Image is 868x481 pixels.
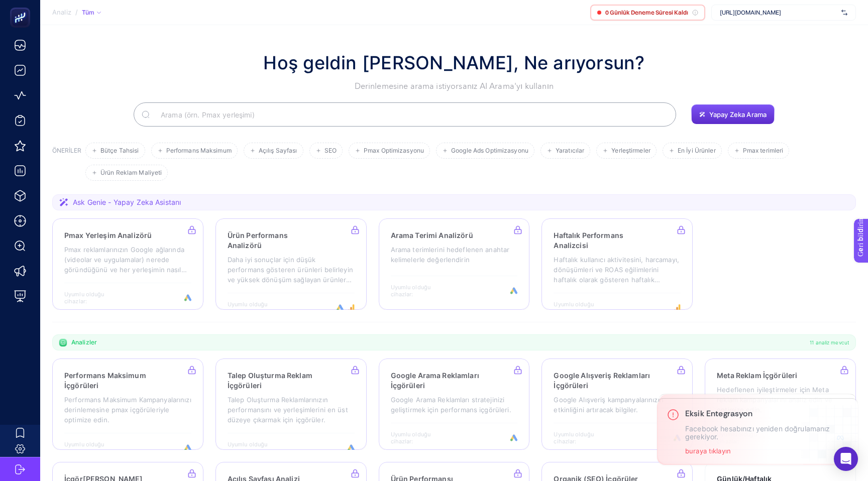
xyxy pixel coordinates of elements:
a: Haftalık Performans AnalizcisiHaftalık kullanıcı aktivitesini, harcamayı, dönüşümleri ve ROAS eği... [541,218,693,310]
font: / [75,8,78,16]
font: Bütçe Tahsisi [100,147,139,154]
a: Talep Oluşturma Reklam İçgörüleriTalep Oluşturma Reklamlarınızın performansını ve yerleşimlerini ... [215,358,367,450]
font: Geri bildirim [6,3,46,11]
font: Analizler [71,338,97,346]
font: Ürün Reklam Maliyeti [100,169,162,176]
a: Ürün Performans AnalizörüDaha iyi sonuçlar için düşük performans gösteren ürünleri belirleyin ve ... [215,218,367,310]
font: Facebook hesabınızı yeniden doğrulamanız gerekiyor. [685,424,830,441]
a: Performans Maksimum İçgörüleriPerformans Maksimum Kampanyalarınızı derinlemesine pmax içgörüleriy... [52,358,203,450]
button: Yapay Zeka Arama [691,104,775,125]
font: Yerleştirmeler [611,147,650,154]
font: Ask Genie - Yapay Zeka Asistanı [73,198,181,206]
font: En İyi Ürünler [678,147,716,154]
font: Analiz [52,8,71,16]
font: Pmax terimleri [743,147,784,154]
a: Meta Reklam İçgörüleriHedeflenen iyileştirmeler için Meta reklam kampanyalarını analiz edin ve op... [705,358,856,450]
font: Yapay Zeka Arama [709,110,767,118]
font: Performans Maksimum [166,147,232,154]
font: [URL][DOMAIN_NAME] [720,9,781,16]
font: Yaratıcılar [556,147,584,154]
a: Google Alışveriş Reklamları İçgörüleriGoogle Alışveriş kampanyalarınızın etkinliğini artıracak bi... [541,358,693,450]
font: Google Ads Optimizasyonu [451,147,528,154]
font: Açılış Sayfası [259,147,297,154]
font: Hoş geldin [PERSON_NAME], Ne arıyorsun? [263,52,644,74]
button: buraya tıklayın [685,447,731,455]
div: Intercom Messenger'ı açın [834,447,858,471]
a: Arama Terimi AnalizörüArama terimlerini hedeflenen anahtar kelimelerle değerlendirinUyumlu olduğu... [379,218,530,310]
font: Pmax Optimizasyonu [364,147,424,154]
font: ÖNERİLER [52,147,81,154]
font: Tüm [82,9,94,16]
font: 11 analiz mevcut [810,339,849,345]
font: SEO [324,147,337,154]
font: Eksik Entegrasyon [685,408,752,419]
a: Google Arama Reklamları İçgörüleriGoogle Arama Reklamları stratejinizi geliştirmek için performan... [379,358,530,450]
img: svg%3e [841,8,847,18]
font: 0 Günlük Deneme Süresi Kaldı [605,9,688,16]
font: Derinlemesine arama istiyorsanız AI Arama'yı kullanın [355,82,554,90]
input: Aramak [153,100,668,129]
a: Pmax Yerleşim AnalizörüPmax reklamlarınızın Google ağlarında (videolar ve uygulamalar) nerede gör... [52,218,203,310]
